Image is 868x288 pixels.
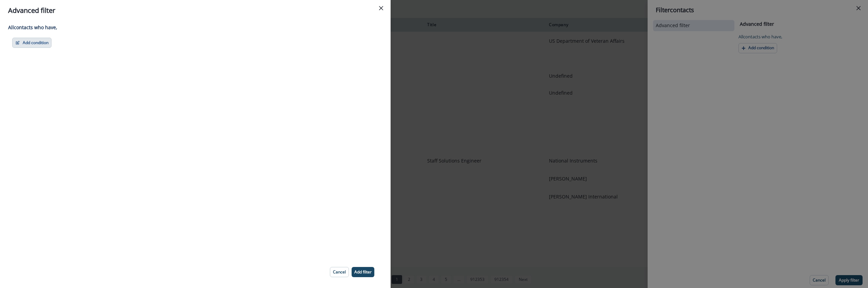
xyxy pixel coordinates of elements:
[12,38,52,48] button: Add condition
[376,3,387,14] button: Close
[8,24,378,31] p: All contact s who have,
[330,267,349,277] button: Cancel
[354,270,372,274] p: Add filter
[8,5,382,16] div: Advanced filter
[352,267,374,277] button: Add filter
[333,270,346,274] p: Cancel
